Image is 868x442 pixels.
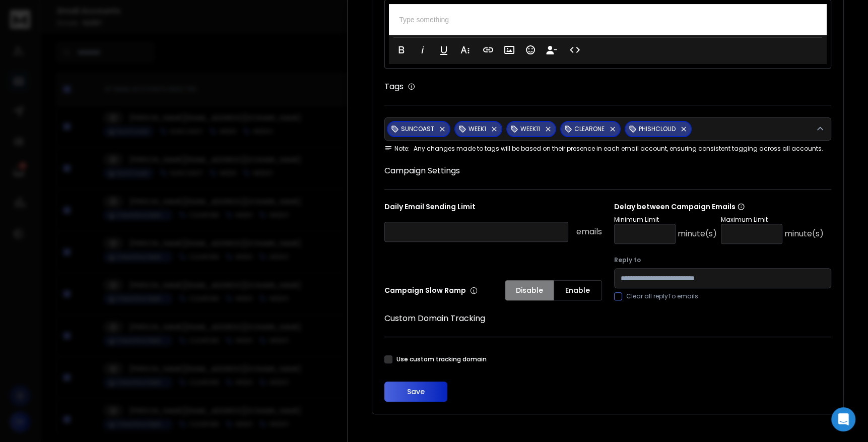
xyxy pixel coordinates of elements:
[614,216,717,224] p: Minimum Limit
[626,292,698,300] label: Clear all replyTo emails
[500,40,519,60] button: Insert Image (Ctrl+P)
[576,226,602,238] p: emails
[479,40,498,60] button: Insert Link (Ctrl+K)
[721,216,824,224] p: Maximum Limit
[554,280,602,300] button: Enable
[384,382,447,402] button: Save
[384,145,831,153] div: Any changes made to tags will be based on their presence in each email account, ensuring consiste...
[434,40,453,60] button: Underline (Ctrl+U)
[574,125,605,133] p: CLEARONE
[392,40,411,60] button: Bold (Ctrl+B)
[413,40,432,60] button: Italic (Ctrl+I)
[384,165,831,177] h1: Campaign Settings
[614,202,824,212] p: Delay between Campaign Emails
[384,81,404,93] h1: Tags
[384,285,478,295] p: Campaign Slow Ramp
[831,407,855,431] div: Open Intercom Messenger
[384,145,410,153] span: Note:
[678,228,717,240] p: minute(s)
[520,125,540,133] p: WEEK11
[639,125,676,133] p: PHISHCLOUD
[455,40,475,60] button: More Text
[565,40,584,60] button: Code View
[384,202,602,216] p: Daily Email Sending Limit
[542,40,561,60] button: Insert Unsubscribe Link
[396,355,487,363] label: Use custom tracking domain
[469,125,486,133] p: WEEK1
[401,125,434,133] p: SUNCOAST
[505,280,554,300] button: Disable
[784,228,824,240] p: minute(s)
[614,256,831,264] label: Reply to
[384,312,831,325] h1: Custom Domain Tracking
